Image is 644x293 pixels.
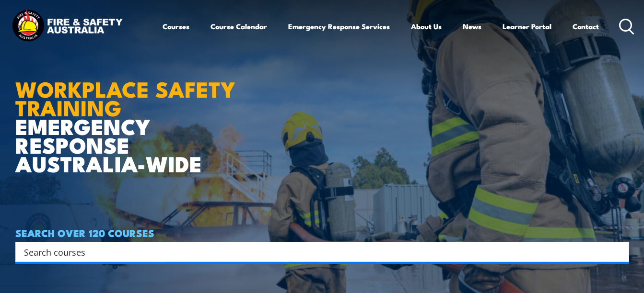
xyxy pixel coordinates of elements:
[26,245,610,259] form: Search form
[15,55,250,173] h1: EMERGENCY RESPONSE AUSTRALIA-WIDE
[15,227,629,238] h4: SEARCH OVER 120 COURSES
[288,15,390,38] a: Emergency Response Services
[163,15,189,38] a: Courses
[24,245,608,259] input: Search input
[463,15,481,38] a: News
[211,15,267,38] a: Course Calendar
[503,15,551,38] a: Learner Portal
[15,72,235,124] strong: WORKPLACE SAFETY TRAINING
[573,15,599,38] a: Contact
[411,15,442,38] a: About Us
[612,245,626,259] button: Search magnifier button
